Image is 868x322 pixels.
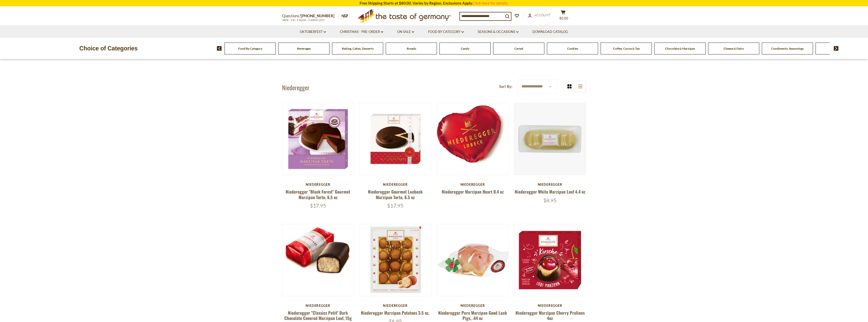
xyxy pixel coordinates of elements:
a: Cereal [514,47,523,50]
a: Niederegger Gourmet Luebeck Marzipan Torte, 6.5 oz [368,188,423,200]
span: $17.95 [310,202,326,209]
img: Niederegger [437,224,509,296]
a: Niederegger Marzipan Heart 0.4 oz [442,188,504,195]
button: $0.00 [556,10,571,23]
img: Niederegger [360,224,431,296]
a: Click here for details. [473,1,509,5]
div: Niederegger [359,304,432,308]
img: Niederegger [360,103,431,175]
a: Niederegger Marzipan Cherry Pralines 4oz [515,310,585,321]
a: Oktoberfest [300,29,326,35]
a: Food By Category [428,29,464,35]
span: MON - FRI, 9:00AM - 5:00PM (EST) [282,19,325,22]
a: Account [528,12,550,18]
div: Niederegger [282,304,354,308]
a: Breads [407,47,416,50]
a: Download Catalog [532,29,568,35]
img: Niederegger [514,224,586,296]
h1: Niederegger [282,84,309,91]
div: Niederegger [359,182,432,186]
a: Niederegger White Marzipan Loaf 4.4 oz [515,188,585,195]
a: Chocolate & Marzipan [665,47,695,50]
a: Seasons & Occasions [478,29,519,35]
a: Coffee, Cocoa & Tea [613,47,640,50]
a: Christmas - PRE-ORDER [340,29,383,35]
a: Cheese & Dairy [724,47,744,50]
a: On Sale [397,29,414,35]
a: Candy [461,47,469,50]
a: [PHONE_NUMBER] [301,13,335,18]
a: Food By Category [238,47,262,50]
img: Niederegger [514,103,586,175]
span: Account [534,13,550,17]
img: Niederegger [282,103,354,175]
a: Niederegger "Classics Petit" Dark Chocolate Covered Marzipan Loaf, 15g [284,310,352,321]
img: next arrow [834,46,839,51]
div: Niederegger [437,182,509,186]
img: Niederegger [437,103,509,167]
span: $8.95 [543,197,557,203]
span: $17.95 [387,202,403,209]
div: Niederegger [282,182,354,186]
label: Sort By: [499,83,512,90]
a: Niederegger Pure Marzipan Good Luck Pigs, .44 oz [438,310,507,321]
img: Niederegger [282,224,354,276]
div: Niederegger [514,182,586,186]
div: Niederegger [514,304,586,308]
a: Niederegger Marzipan Potatoes 3.5 oz. [361,310,430,316]
a: Cookies [567,47,578,50]
a: Niederegger "Black Forest" Gourmet Marzipan Torte, 6.5 oz [286,188,350,200]
span: $0.00 [559,16,568,20]
a: Baking, Cakes, Desserts [342,47,374,50]
p: Questions? [282,13,338,19]
a: Condiments, Seasonings [771,47,804,50]
div: Niederegger [437,304,509,308]
a: Beverages [297,47,311,50]
img: previous arrow [217,46,222,51]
